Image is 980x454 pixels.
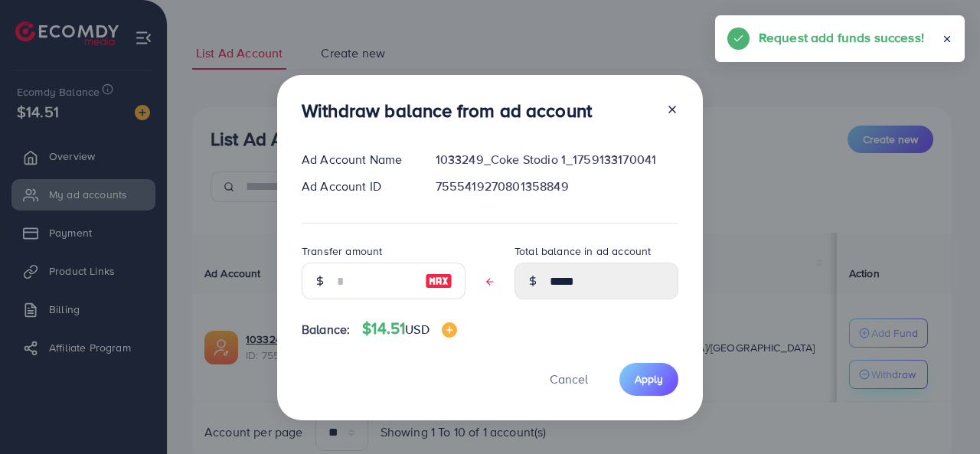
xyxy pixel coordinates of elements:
iframe: Chat [915,385,969,443]
div: Ad Account Name [289,151,423,168]
span: USD [405,321,429,338]
button: Cancel [531,363,607,396]
div: 1033249_Coke Stodio 1_1759133170041 [423,151,691,168]
h5: Request add funds success! [759,28,924,47]
span: Balance: [302,321,350,338]
div: 7555419270801358849 [423,178,691,195]
div: Ad Account ID [289,178,423,195]
h3: Withdraw balance from ad account [302,100,592,122]
img: image [425,272,452,290]
h4: $14.51 [362,319,456,338]
button: Apply [619,363,678,396]
label: Total balance in ad account [514,243,651,259]
span: Cancel [550,371,588,387]
span: Apply [635,371,663,387]
label: Transfer amount [302,243,382,259]
img: image [442,322,457,338]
